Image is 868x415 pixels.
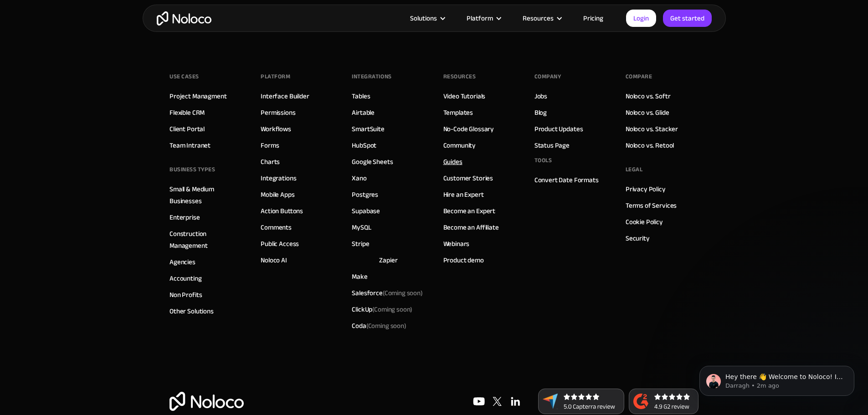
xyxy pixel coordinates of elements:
[626,232,650,244] a: Security
[534,174,599,186] a: Convert Date Formats
[261,254,287,266] a: Noloco AI
[410,12,437,24] div: Solutions
[352,172,366,184] a: Xano
[534,139,570,151] a: Status Page
[443,254,484,266] a: Product demo
[534,154,552,167] div: Tools
[261,139,279,151] a: Forms
[352,320,406,332] div: Coda
[443,172,493,184] a: Customer Stories
[372,303,412,316] span: (Coming soon)
[169,90,226,102] a: Project Managment
[443,156,462,168] a: Guides
[352,221,371,233] a: MySQL
[686,347,868,410] iframe: Intercom notifications message
[169,183,242,207] a: Small & Medium Businesses
[467,12,493,24] div: Platform
[169,228,242,251] a: Construction Management
[261,205,303,217] a: Action Buttons
[366,319,406,332] span: (Coming soon)
[443,70,476,83] div: Resources
[261,238,299,250] a: Public Access
[626,139,674,151] a: Noloco vs. Retool
[352,107,375,118] a: Airtable
[352,303,412,315] div: ClickUp
[261,221,292,233] a: Comments
[443,123,494,135] a: No-Code Glossary
[626,123,678,135] a: Noloco vs. Stacker
[626,107,669,118] a: Noloco vs. Glide
[443,107,473,118] a: Templates
[626,183,666,195] a: Privacy Policy
[626,10,656,27] a: Login
[169,123,205,135] a: Client Portal
[352,156,393,168] a: Google Sheets
[572,12,615,24] a: Pricing
[523,12,554,24] div: Resources
[399,12,455,24] div: Solutions
[169,305,214,317] a: Other Solutions
[352,189,378,200] a: Postgres
[534,70,561,83] div: Company
[261,90,309,102] a: Interface Builder
[626,70,652,83] div: Compare
[169,139,211,151] a: Team Intranet
[352,271,367,282] a: Make
[443,238,470,250] a: Webinars
[352,205,380,217] a: Supabase
[352,90,370,102] a: Tables
[169,107,205,118] a: Flexible CRM
[626,200,677,211] a: Terms of Services
[352,238,369,250] a: Stripe
[169,70,199,83] div: Use Cases
[626,163,643,176] div: Legal
[383,287,423,299] span: (Coming soon)
[534,123,583,135] a: Product Updates
[626,216,663,228] a: Cookie Policy
[534,90,547,102] a: Jobs
[443,205,496,217] a: Become an Expert
[169,163,215,176] div: BUSINESS TYPES
[261,172,296,184] a: Integrations
[261,107,295,118] a: Permissions
[663,10,712,27] a: Get started
[443,221,499,233] a: Become an Affiliate
[443,139,476,151] a: Community
[626,90,671,102] a: Noloco vs. Softr
[261,70,290,83] div: Platform
[169,289,202,301] a: Non Profits
[352,70,391,83] div: INTEGRATIONS
[443,90,486,102] a: Video Tutorials
[379,254,397,266] a: Zapier
[352,123,385,135] a: SmartSuite
[511,12,572,24] div: Resources
[443,189,484,200] a: Hire an Expert
[534,107,547,118] a: Blog
[261,123,291,135] a: Workflows
[169,211,200,223] a: Enterprise
[169,256,195,268] a: Agencies
[352,287,423,299] div: Salesforce
[352,139,376,151] a: HubSpot
[261,189,294,200] a: Mobile Apps
[455,12,511,24] div: Platform
[157,11,211,26] a: home
[261,156,280,168] a: Charts
[169,272,202,284] a: Accounting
